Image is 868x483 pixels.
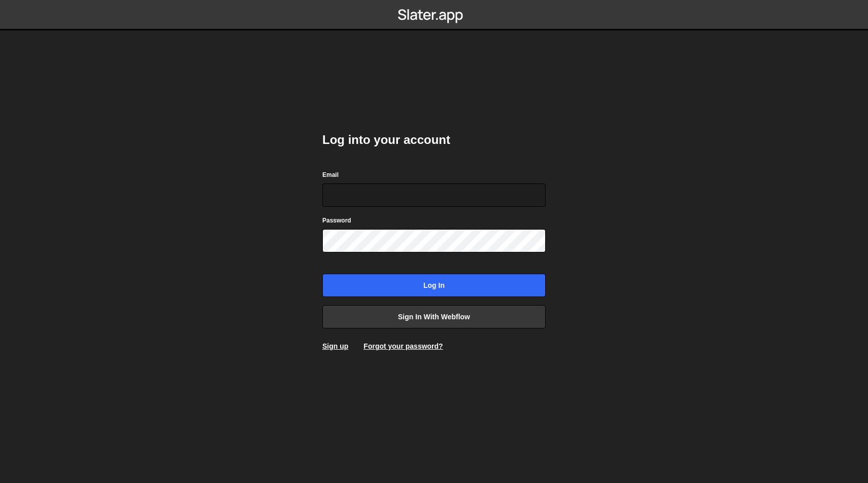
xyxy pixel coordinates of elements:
[322,170,339,180] label: Email
[322,132,546,148] h2: Log into your account
[322,305,546,328] a: Sign in with Webflow
[322,215,351,226] label: Password
[322,274,546,297] input: Log in
[322,342,348,350] a: Sign up
[363,342,443,350] a: Forgot your password?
